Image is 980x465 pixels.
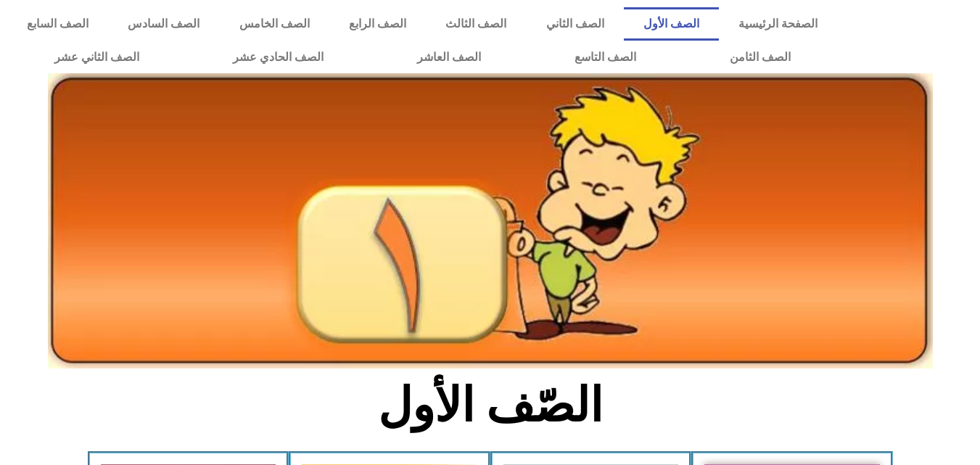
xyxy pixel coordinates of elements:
[719,7,837,41] a: الصفحة الرئيسية
[426,7,526,41] a: الصف الثالث
[220,7,329,41] a: الصف الخامس
[624,7,719,41] a: الصف الأول
[683,41,837,74] a: الصف الثامن
[7,7,108,41] a: الصف السابع
[329,7,426,41] a: الصف الرابع
[527,41,683,74] a: الصف التاسع
[186,41,370,74] a: الصف الحادي عشر
[108,7,219,41] a: الصف السادس
[370,41,527,74] a: الصف العاشر
[7,41,186,74] a: الصف الثاني عشر
[527,7,624,41] a: الصف الثاني
[250,377,730,434] h2: الصّف الأول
